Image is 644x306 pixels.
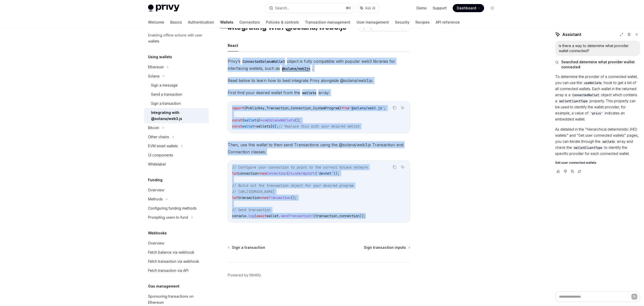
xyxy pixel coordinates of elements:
a: Fetch balance via webhook [144,248,209,257]
span: from [341,106,349,110]
span: Dashboard [457,6,476,11]
a: Whitelabel [144,160,209,169]
span: useSolanaWallets [262,118,295,123]
span: . [246,214,248,218]
span: wallet [242,124,254,129]
div: EVM smart wallets [148,143,178,149]
span: Sign transaction inputs [364,245,406,250]
a: Overview [144,239,209,248]
div: Fetch transaction via webhook [148,258,199,264]
span: ! [311,214,313,218]
div: Whitelabel [148,161,166,167]
code: wallets [300,90,318,96]
a: Security [395,16,409,28]
span: await [256,214,266,218]
img: light logo [148,5,179,12]
h5: Using wallets [148,54,172,60]
span: } [339,106,341,110]
a: Powered by Mintlify [228,273,261,278]
a: Wallets [220,16,233,28]
span: log [248,214,254,218]
a: @solana/web3js [280,66,312,71]
span: )); [360,214,366,218]
span: let [232,195,238,200]
span: Connection [266,171,287,176]
div: Sign a message [151,82,178,88]
span: '@solana/web3.js' [349,106,384,110]
button: Ask AI [357,4,379,13]
span: ( [313,214,315,218]
span: import [232,106,244,110]
a: API reference [436,16,460,28]
a: Support [433,6,447,11]
span: const [232,124,242,129]
button: Copy the contents from the code block [391,164,398,170]
span: (); [295,118,301,123]
span: . [279,214,281,218]
a: UI components [144,151,209,160]
div: Overview [148,240,164,246]
span: Transaction [266,106,289,110]
button: Toggle dark mode [488,4,496,12]
span: Then, use this wallet to then send Transactions using the @solana/web3.js Transaction and Connect... [228,141,410,155]
span: , [311,106,313,110]
div: Methods [148,196,163,202]
span: { [242,118,244,123]
div: Fetch balance via webhook [148,249,194,255]
span: Read below to learn how to best integrate Privy alongside @solana/web3.js. [228,77,410,84]
span: // [URL][DOMAIN_NAME] [232,189,275,194]
a: Configuring funding methods [144,204,209,213]
span: useWallets [584,81,602,85]
a: Dashboard [453,4,484,12]
span: ⌘ K [346,6,351,10]
span: (); [291,195,297,200]
span: Assistant [562,31,581,37]
div: Bitcoin [148,125,159,131]
span: SystemProgram [313,106,339,110]
p: To determine the provider of a connected wallet, you can use the hook to get a list of all connec... [555,74,640,122]
span: = [260,118,262,123]
a: Authentication [188,16,214,28]
span: // Send transaction [232,208,271,212]
span: Ask AI [365,6,375,11]
div: Overview [148,187,164,193]
span: , [289,106,291,110]
span: wallet [266,214,279,218]
span: wallets [603,140,615,144]
span: , [337,214,339,218]
span: console [232,214,246,218]
span: Get user connected wallets [555,161,596,165]
a: Send a transaction [144,90,209,99]
a: Fetch transaction via API [144,266,209,275]
button: Copy the contents from the code block [391,105,398,111]
span: ]; [275,124,279,129]
a: Get user connected wallets [555,161,640,165]
span: = [254,124,256,129]
span: Searched determine what provider wallet connected [561,59,640,70]
a: User management [357,16,389,28]
button: Ask AI [399,164,406,170]
span: ( [287,171,289,176]
span: [ [271,124,273,129]
code: ConnectedSolanaWallet [240,59,287,64]
span: = [260,195,262,200]
span: // Replace this with your desired wallet [279,124,360,129]
div: Search... [275,5,289,11]
a: Overview [144,186,209,195]
a: Fetch transaction via webhook [144,257,209,266]
div: Prompting users to fund [148,214,188,220]
span: const [232,118,242,123]
h5: Gas management [148,283,179,289]
div: Fetch transaction via API [148,268,189,274]
span: )); [333,171,339,176]
span: ( [315,171,317,176]
span: } [258,118,260,123]
span: Connection [291,106,311,110]
div: Ethereum [148,64,164,70]
a: Sign transaction inputs [364,245,410,250]
span: ConnectedWallet [572,93,599,97]
span: new [260,171,266,176]
p: As detailed in the "Hierarchical deterministic (HD) wallets" and "Get user connected wallets" pag... [555,126,640,157]
span: PublicKey [246,106,264,110]
div: Sponsoring transactions on Ethereum [148,293,206,305]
